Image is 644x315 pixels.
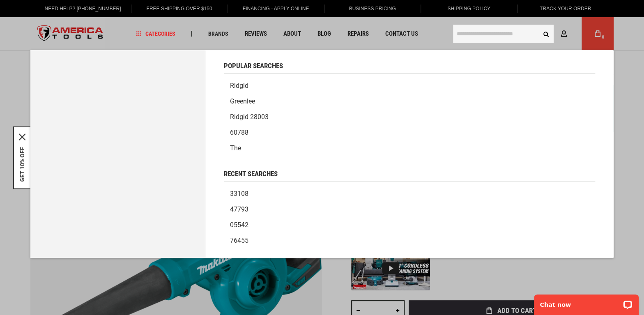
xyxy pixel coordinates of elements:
a: Ridgid [224,78,595,94]
a: 60788 [224,125,595,140]
button: Search [538,26,554,41]
span: Categories [136,31,175,37]
a: 76455 [224,233,595,248]
a: The [224,140,595,156]
button: Close [19,133,25,140]
iframe: LiveChat chat widget [529,289,644,315]
a: Categories [132,28,179,39]
span: Brands [208,31,228,37]
span: Recent Searches [224,170,278,177]
svg: close icon [19,133,25,140]
button: GET 10% OFF [19,147,25,182]
a: 05542 [224,217,595,233]
a: 33108 [224,186,595,202]
span: Popular Searches [224,62,283,69]
a: Brands [205,28,232,39]
a: 47793 [224,202,595,217]
a: Ridgid 28003 [224,109,595,125]
a: Greenlee [224,94,595,109]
